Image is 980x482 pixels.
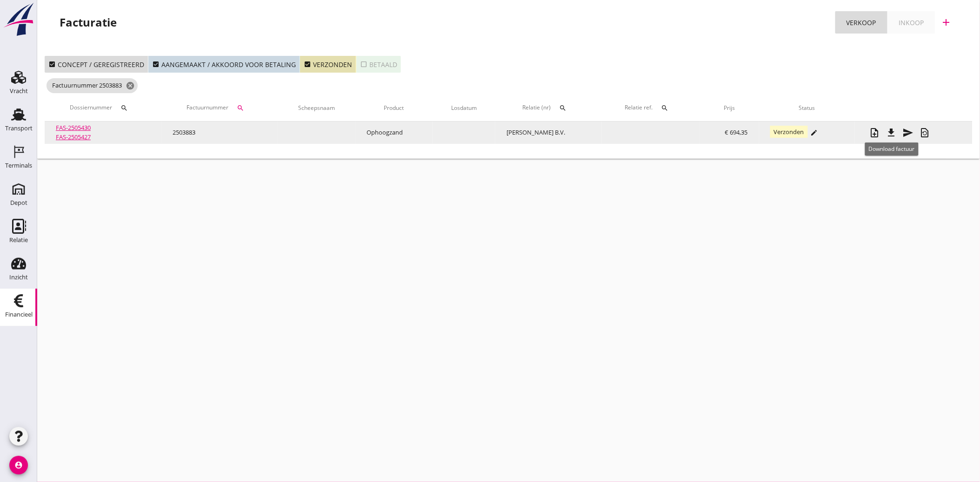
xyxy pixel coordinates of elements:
img: logo-small.a267ee39.svg [2,2,35,37]
i: check_box [48,61,56,68]
div: Verzonden [304,60,352,69]
button: Betaald [356,56,401,73]
a: FAS-2505427 [56,133,91,141]
div: Inkoop [899,18,924,27]
div: Inzicht [9,274,28,280]
td: [PERSON_NAME] B.V. [495,122,602,144]
th: Product [355,95,433,121]
th: Factuurnummer [161,95,278,121]
i: note_add [869,127,880,138]
td: Ophoogzand [355,122,433,144]
i: edit [811,129,818,136]
th: Relatie ref. [602,95,700,121]
span: Verzonden [770,126,808,138]
th: Dossiernummer [45,95,161,121]
div: Relatie [9,237,28,243]
div: Transport [5,125,33,131]
div: Facturatie [60,15,117,30]
i: file_download [886,127,897,138]
a: Verkoop [835,11,888,34]
i: account_circle [9,456,28,475]
div: Betaald [360,60,397,69]
th: Relatie (nr) [495,95,602,121]
th: Scheepsnaam [278,95,355,121]
div: Aangemaakt / akkoord voor betaling [152,60,296,69]
span: Download factuur [869,145,915,153]
div: Depot [10,200,27,206]
th: Losdatum [433,95,495,121]
i: search [559,104,567,112]
a: FAS-2505430 [56,123,91,132]
th: Prijs [700,95,759,121]
div: Concept / geregistreerd [48,60,144,69]
button: Aangemaakt / akkoord voor betaling [148,56,300,73]
div: Verkoop [847,18,876,27]
button: Concept / geregistreerd [45,56,148,73]
i: add [941,17,952,28]
i: cancel [126,81,135,90]
td: € 694,35 [700,122,759,144]
div: Vracht [10,88,28,94]
i: restore_page [919,127,930,138]
i: check_box [152,61,160,68]
div: Financieel [5,312,33,318]
td: 2503883 [161,122,278,144]
span: Factuurnummer 2503883 [47,78,138,93]
button: Verzonden [300,56,356,73]
i: search [237,104,244,112]
i: send [902,127,913,138]
th: Status [759,95,855,121]
i: search [661,104,668,112]
i: check_box_outline_blank [360,61,367,68]
i: search [120,104,128,112]
div: Terminals [5,163,32,169]
a: Inkoop [888,11,935,34]
i: check_box [304,61,311,68]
